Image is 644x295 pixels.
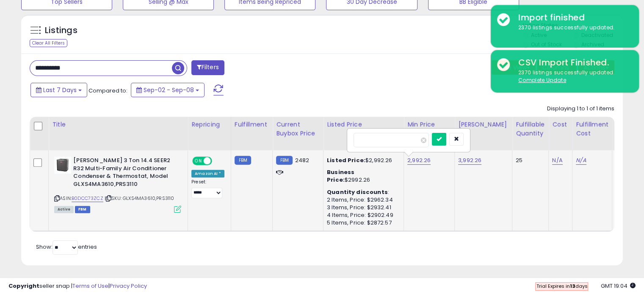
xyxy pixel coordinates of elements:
[327,157,397,164] div: $2,992.26
[327,211,397,219] div: 4 Items, Price: $2902.49
[552,156,562,165] a: N/A
[88,87,127,95] span: Compared to:
[327,219,397,227] div: 5 Items, Price: $2872.57
[75,206,90,213] span: FBM
[276,156,293,165] small: FBM
[105,195,174,202] span: | SKU: GLXS4MA3610,PRS3110
[569,283,575,289] b: 13
[52,120,184,129] div: Title
[54,157,71,174] img: 413JK1UXDBL._SL40_.jpg
[54,157,181,212] div: ASIN:
[73,157,176,190] b: [PERSON_NAME] 3 Ton 14.4 SEER2 R32 Multi-Family Air Conditioner Condenser & Thermostat, Model GLX...
[327,168,354,184] b: Business Price:
[327,204,397,211] div: 3 Items, Price: $2932.41
[30,39,67,47] div: Clear All Filters
[458,120,509,129] div: [PERSON_NAME]
[327,188,397,196] div: :
[327,196,397,204] div: 2 Items, Price: $2962.34
[536,283,587,289] span: Trial Expires in days
[131,83,205,97] button: Sep-02 - Sep-08
[235,120,269,129] div: Fulfillment
[191,60,224,75] button: Filters
[45,25,77,37] h5: Listings
[327,156,365,164] b: Listed Price:
[327,169,397,184] div: $2992.26
[512,69,633,84] div: 2370 listings successfully updated.
[211,157,224,165] span: OFF
[458,156,481,165] a: 3,992.26
[191,120,227,129] div: Repricing
[193,157,204,165] span: ON
[54,206,74,213] span: All listings currently available for purchase on Amazon
[407,156,431,165] a: 2,992.26
[512,56,633,69] div: CSV Import Finished.
[407,120,451,129] div: Min Price
[547,105,614,113] div: Displaying 1 to 1 of 1 items
[576,156,586,165] a: N/A
[8,282,39,290] strong: Copyright
[576,120,608,138] div: Fulfillment Cost
[327,120,400,129] div: Listed Price
[601,282,636,290] span: 2025-09-16 19:04 GMT
[144,86,194,94] span: Sep-02 - Sep-08
[110,282,147,290] a: Privacy Policy
[512,24,633,32] div: 2370 listings successfully updated.
[36,243,97,251] span: Show: entries
[516,120,545,138] div: Fulfillable Quantity
[552,120,569,129] div: Cost
[30,83,87,97] button: Last 7 Days
[276,120,320,138] div: Current Buybox Price
[516,157,542,164] div: 25
[191,179,224,198] div: Preset:
[43,86,77,94] span: Last 7 Days
[72,282,108,290] a: Terms of Use
[72,195,103,202] a: B0DCC73ZCZ
[512,11,633,24] div: Import finished
[8,282,147,290] div: seller snap | |
[518,76,566,84] u: Complete Update
[235,156,251,165] small: FBM
[295,156,309,164] span: 2482
[327,188,388,196] b: Quantity discounts
[191,170,224,177] div: Amazon AI *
